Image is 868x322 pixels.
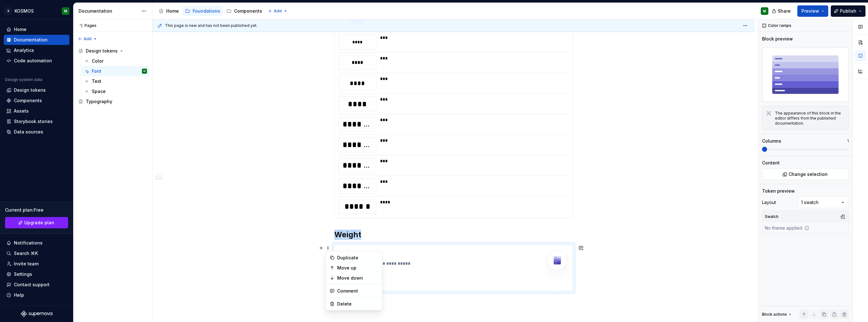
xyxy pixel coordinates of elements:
a: Space [82,86,150,96]
div: The appearance of this block in the editor differs from the published documentation. [775,111,845,126]
span: Change selection [789,171,828,177]
div: Components [234,8,262,14]
div: Foundations [193,8,220,14]
div: No theme applied. [762,222,812,234]
div: Assets [14,108,29,114]
a: Assets [4,106,69,116]
button: Search ⌘K [4,248,69,258]
div: Design tokens [14,87,46,93]
div: Block preview [762,36,793,42]
div: Contact support [14,282,50,288]
a: Code automation [4,56,69,66]
div: Search ⌘K [14,250,38,257]
button: Help [4,290,69,300]
div: M [64,9,67,14]
div: Delete [337,301,378,307]
div: Move down [337,275,378,281]
a: Upgrade plan [5,217,68,228]
div: Token preview [762,188,795,194]
div: Analytics [14,47,34,53]
div: Notifications [14,240,43,246]
div: Current plan : Free [5,207,68,213]
span: Publish [840,8,856,14]
button: Add [266,7,290,15]
div: Layout [762,199,776,206]
a: FontM [82,66,150,76]
a: Settings [4,269,69,279]
button: Preview [797,5,828,17]
div: Home [14,26,26,33]
div: Swatch [764,212,780,221]
a: Components [224,6,265,16]
div: M [763,9,766,14]
button: Change selection [762,169,849,180]
button: Publish [831,5,865,17]
a: Text [82,76,150,86]
div: X [4,7,12,15]
div: Block actions [762,310,793,319]
div: Settings [14,271,32,277]
div: Storybook stories [14,118,53,125]
h2: Weight [334,230,573,240]
a: Design tokens [76,46,150,56]
div: Pages [76,23,97,28]
a: Home [156,6,181,16]
div: Typography [86,98,112,105]
span: Add [84,36,91,41]
button: Notifications [4,238,69,248]
div: Invite team [14,261,38,267]
div: Help [14,292,24,298]
a: Analytics [4,45,69,55]
a: Foundations [183,6,223,16]
div: Documentation [14,37,48,43]
div: Page tree [156,5,265,17]
a: Documentation [4,35,69,45]
span: Add [274,9,282,14]
div: Home [166,8,179,14]
div: Comment [337,288,378,294]
a: Invite team [4,259,69,269]
span: This page is new and has not been published yet. [165,23,257,28]
div: Data sources [14,129,43,135]
a: Home [4,24,69,34]
a: Components [4,96,69,106]
div: Page tree [76,46,150,107]
span: Upgrade plan [24,220,54,226]
a: Typography [76,96,150,107]
div: Font [92,68,101,74]
div: KOSMOS [15,8,34,14]
div: Duplicate [337,255,378,261]
button: Share [769,5,795,17]
p: 1 [847,139,849,144]
div: Columns [762,138,781,144]
span: Share [778,8,791,14]
a: Color [82,56,150,66]
div: Color [92,58,103,64]
button: Contact support [4,280,69,290]
div: Design system data [5,77,42,82]
div: Code automation [14,58,52,64]
div: Space [92,88,106,95]
div: Content [762,160,780,166]
a: Storybook stories [4,116,69,127]
button: XKOSMOSM [1,4,72,18]
a: Data sources [4,127,69,137]
div: Documentation [79,8,138,14]
svg: Supernova Logo [21,311,52,317]
div: Design tokens [86,48,118,54]
div: Text [92,78,101,84]
a: Design tokens [4,85,69,95]
div: Block actions [762,312,787,317]
span: Preview [801,8,819,14]
div: M [144,68,145,74]
div: Components [14,97,42,104]
div: Move up [337,265,378,271]
button: Add [76,34,99,43]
